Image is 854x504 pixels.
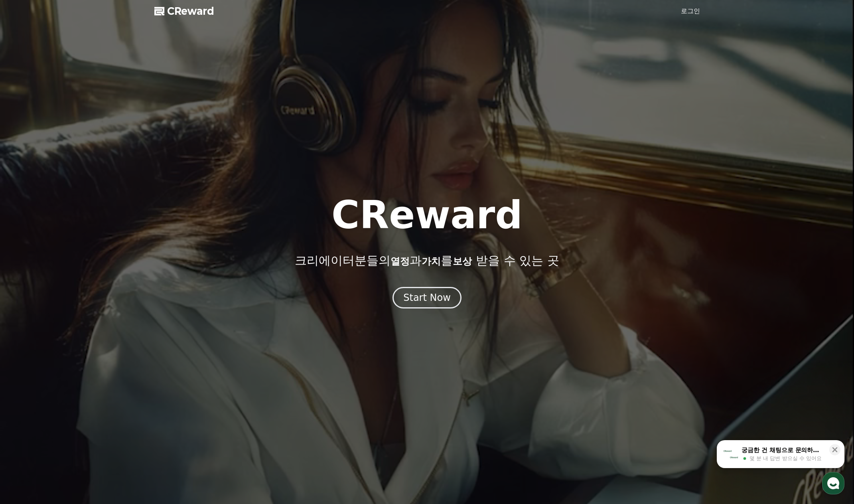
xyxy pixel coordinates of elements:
[392,287,462,308] button: Start Now
[392,295,462,302] a: Start Now
[331,196,523,234] h1: CReward
[403,291,451,304] div: Start Now
[154,5,214,18] a: CReward
[167,5,214,18] span: CReward
[681,6,700,16] a: 로그인
[422,256,441,267] span: 가치
[453,256,472,267] span: 보상
[391,256,410,267] span: 열정
[295,253,559,268] p: 크리에이터분들의 과 를 받을 수 있는 곳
